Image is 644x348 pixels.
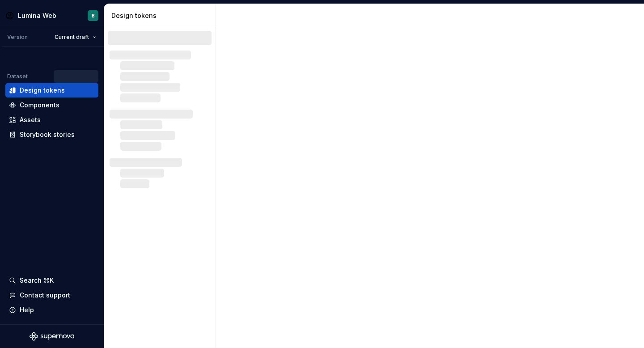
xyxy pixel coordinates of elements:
div: Design tokens [111,11,212,20]
div: Search ⌘K [20,276,54,285]
button: Search ⌘K [5,273,98,288]
div: Assets [20,115,41,124]
span: Current draft [55,34,89,41]
a: Assets [5,113,98,127]
a: Design tokens [5,83,98,98]
a: Storybook stories [5,127,98,142]
button: Current draft [51,31,100,43]
div: Dataset [7,73,28,80]
div: B [92,12,95,19]
button: Lumina WebB [2,6,102,25]
div: Storybook stories [20,130,75,139]
a: Components [5,98,98,112]
button: Contact support [5,288,98,302]
button: Help [5,303,98,317]
div: Design tokens [20,86,65,95]
svg: Supernova Logo [30,332,74,341]
div: Contact support [20,291,70,300]
div: Help [20,306,34,314]
div: Lumina Web [18,11,56,20]
div: Components [20,101,59,110]
div: Version [7,34,28,41]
